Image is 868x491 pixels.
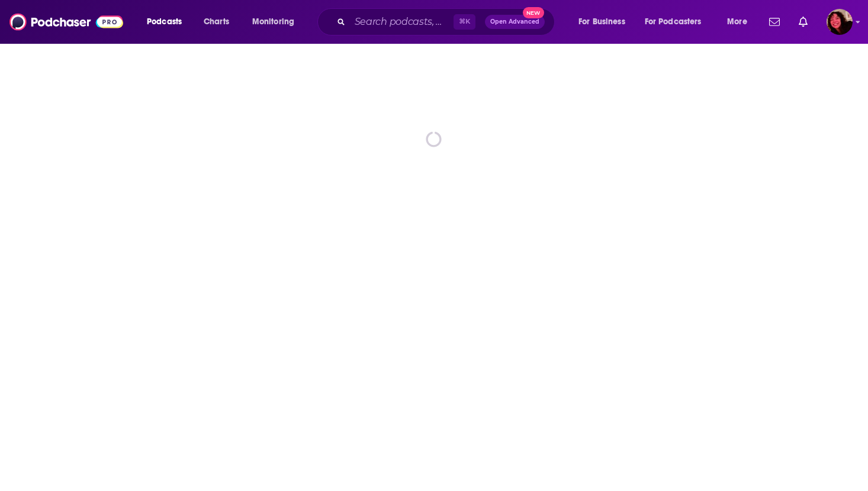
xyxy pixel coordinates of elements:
span: Monitoring [252,14,294,30]
button: open menu [719,12,762,31]
span: More [727,14,747,30]
div: Search podcasts, credits, & more... [329,8,566,35]
button: Show profile menu [827,9,853,35]
span: Logged in as Kathryn-Musilek [827,9,853,35]
button: Open AdvancedNew [485,15,545,29]
input: Search podcasts, credits, & more... [350,12,454,31]
button: open menu [139,12,197,31]
span: Open Advanced [490,19,539,25]
a: Show notifications dropdown [764,12,785,32]
span: Charts [204,14,229,30]
button: open menu [570,12,640,31]
button: open menu [244,12,310,31]
a: Show notifications dropdown [794,12,812,32]
a: Charts [196,12,236,31]
img: Podchaser - Follow, Share and Rate Podcasts [9,11,123,33]
span: For Podcasters [645,14,702,30]
span: ⌘ K [454,14,475,30]
button: open menu [637,12,719,31]
img: User Profile [827,9,853,35]
span: New [523,7,544,18]
span: For Business [578,14,625,30]
span: Podcasts [147,14,182,30]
